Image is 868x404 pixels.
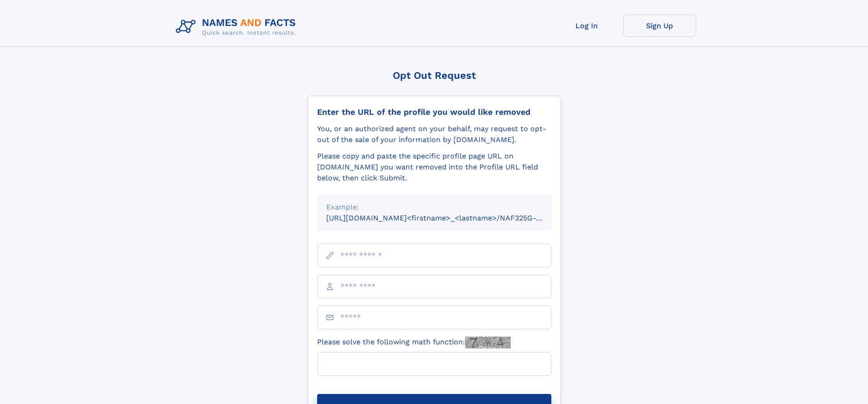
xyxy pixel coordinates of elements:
[317,151,551,184] div: Please copy and paste the specific profile page URL on [DOMAIN_NAME] you want removed into the Pr...
[623,15,696,37] a: Sign Up
[326,214,569,222] small: [URL][DOMAIN_NAME]<firstname>_<lastname>/NAF325G-xxxxxxxx
[550,15,623,37] a: Log In
[326,202,542,213] div: Example:
[317,123,551,145] div: You, or an authorized agent on your behalf, may request to opt-out of the sale of your informatio...
[172,15,303,39] img: Logo Names and Facts
[317,107,551,117] div: Enter the URL of the profile you would like removed
[317,337,511,348] label: Please solve the following math function:
[308,70,561,81] div: Opt Out Request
